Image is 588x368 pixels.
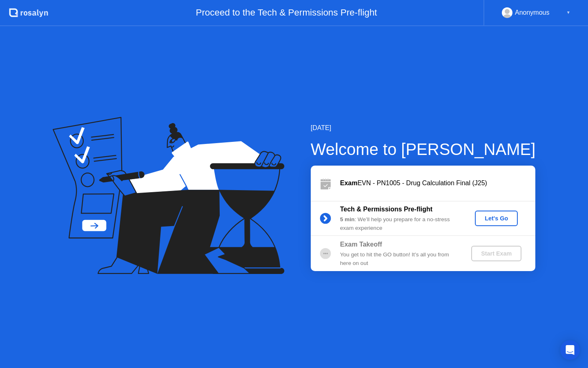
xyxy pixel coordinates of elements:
button: Let's Go [475,211,518,226]
div: Anonymous [515,7,550,18]
div: : We’ll help you prepare for a no-stress exam experience [340,215,458,232]
b: Tech & Permissions Pre-flight [340,206,432,213]
button: Start Exam [471,246,521,261]
b: Exam Takeoff [340,241,382,248]
div: Start Exam [474,250,518,257]
div: [DATE] [311,123,536,133]
b: 5 min [340,216,355,222]
div: EVN - PN1005 - Drug Calculation Final (J25) [340,178,535,188]
div: You get to hit the GO button! It’s all you from here on out [340,251,458,267]
div: Let's Go [478,215,514,222]
div: Welcome to [PERSON_NAME] [311,137,536,162]
div: ▼ [566,7,570,18]
div: Open Intercom Messenger [560,340,580,360]
b: Exam [340,180,358,186]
